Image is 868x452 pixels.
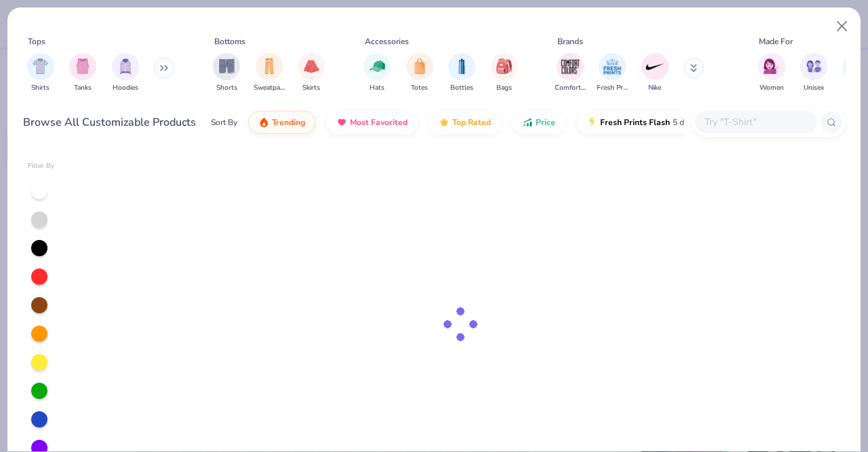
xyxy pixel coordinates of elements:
img: Unisex Image [806,58,822,74]
button: filter button [213,53,240,93]
img: Totes Image [412,58,427,74]
div: filter for Hoodies [112,53,139,93]
img: Hats Image [370,58,385,74]
button: filter button [758,53,785,93]
span: Shirts [31,83,50,93]
span: Skirts [302,83,320,93]
div: filter for Totes [406,53,433,93]
div: filter for Women [758,53,785,93]
span: Fresh Prints [597,83,628,93]
span: Top Rated [452,117,491,128]
button: filter button [254,53,285,93]
img: Women Image [764,58,779,74]
img: Fresh Prints Image [602,56,623,77]
button: filter button [642,53,669,93]
span: Bottles [450,83,473,93]
button: Trending [248,111,315,134]
span: Nike [648,83,661,93]
div: filter for Shirts [27,53,54,93]
span: Comfort Colors [555,83,586,93]
div: filter for Bags [491,53,518,93]
button: filter button [555,53,586,93]
img: Bottles Image [454,58,469,74]
span: Fresh Prints Flash [600,117,670,128]
img: Skirts Image [304,58,319,74]
button: filter button [27,53,54,93]
div: Bottoms [214,35,245,48]
div: filter for Skirts [298,53,325,93]
img: Sweatpants Image [262,58,277,74]
div: filter for Sweatpants [254,53,285,93]
input: Try "T-Shirt" [703,114,808,130]
button: filter button [69,53,96,93]
img: Nike Image [645,56,665,77]
button: filter button [800,53,827,93]
div: filter for Bottles [448,53,475,93]
div: filter for Hats [363,53,391,93]
div: filter for Fresh Prints [597,53,628,93]
span: Hoodies [113,83,138,93]
button: filter button [448,53,475,93]
span: Hats [370,83,384,93]
span: Shorts [216,83,237,93]
span: Trending [272,117,305,128]
button: filter button [363,53,391,93]
div: Brands [557,35,583,48]
img: Comfort Colors Image [560,56,580,77]
img: TopRated.gif [439,117,450,128]
button: filter button [298,53,325,93]
span: Most Favorited [350,117,408,128]
div: filter for Shorts [213,53,240,93]
div: filter for Tanks [69,53,96,93]
div: filter for Unisex [800,53,827,93]
button: Close [829,14,855,39]
span: Price [536,117,555,128]
img: trending.gif [258,117,269,128]
button: filter button [597,53,628,93]
div: filter for Nike [642,53,669,93]
div: Filter By [28,161,55,171]
button: Top Rated [429,111,501,134]
button: Price [512,111,566,134]
span: Sweatpants [254,83,285,93]
span: Tanks [74,83,92,93]
div: Tops [28,35,45,48]
img: Shorts Image [219,58,235,74]
span: Unisex [804,83,824,93]
button: filter button [406,53,433,93]
div: filter for Comfort Colors [555,53,586,93]
div: Made For [759,35,793,48]
span: Totes [411,83,428,93]
button: Fresh Prints Flash5 day delivery [576,111,733,134]
span: 5 day delivery [673,115,723,131]
div: Accessories [365,35,409,48]
img: Hoodies Image [118,58,133,74]
span: Women [759,83,784,93]
img: flash.gif [587,117,597,128]
img: most_fav.gif [336,117,347,128]
div: Browse All Customizable Products [23,114,196,131]
button: filter button [112,53,139,93]
span: Bags [496,83,512,93]
img: Tanks Image [75,58,90,74]
button: Most Favorited [326,111,418,134]
button: filter button [491,53,518,93]
img: Shirts Image [33,58,48,74]
div: Sort By [211,116,237,128]
img: Bags Image [496,58,511,74]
